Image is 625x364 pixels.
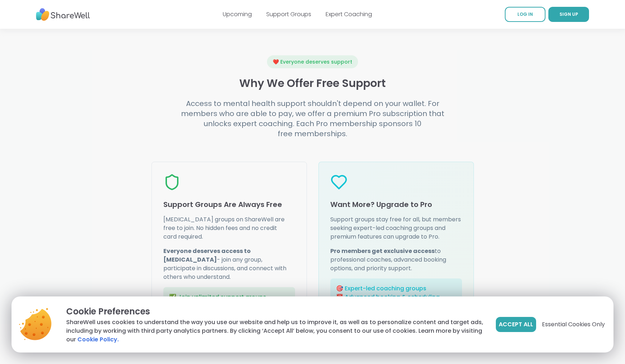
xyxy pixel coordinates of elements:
h3: Why We Offer Free Support [151,77,474,90]
a: Expert Coaching [326,10,372,18]
strong: Everyone deserves access to [MEDICAL_DATA] [163,247,251,264]
h4: Support Groups Are Always Free [163,199,295,209]
span: LOG IN [517,11,533,17]
p: [MEDICAL_DATA] groups on ShareWell are free to join. No hidden fees and no credit card required. [163,215,295,241]
a: LOG IN [505,7,545,22]
div: ❤️ Everyone deserves support [267,55,358,68]
p: Cookie Preferences [66,305,484,318]
span: SIGN UP [560,11,578,17]
a: Cookie Policy. [77,335,119,344]
h4: Access to mental health support shouldn't depend on your wallet. For members who are able to pay,... [175,98,451,139]
a: Support Groups [266,10,311,18]
p: - join any group, participate in discussions, and connect with others who understand. [163,247,295,281]
h4: Want More? Upgrade to Pro [330,199,462,209]
p: to professional coaches, advanced booking options, and priority support. [330,247,462,273]
p: 🎯 Expert-led coaching groups 📅 Advanced booking & scheduling ⭐ Priority support & features [336,284,456,310]
p: Support groups stay free for all, but members seeking expert-led coaching groups and premium feat... [330,215,462,241]
span: Essential Cookies Only [542,320,605,329]
a: SIGN UP [548,7,589,22]
a: Upcoming [223,10,252,18]
img: ShareWell Nav Logo [36,5,90,24]
strong: Pro members get exclusive access [330,247,435,255]
span: Accept All [499,320,533,329]
p: ✅ Join unlimited support groups ✅ Access free host training ✅ Free to all, no credit card required [169,293,289,319]
button: Accept All [496,317,536,332]
p: ShareWell uses cookies to understand the way you use our website and help us to improve it, as we... [66,318,484,344]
